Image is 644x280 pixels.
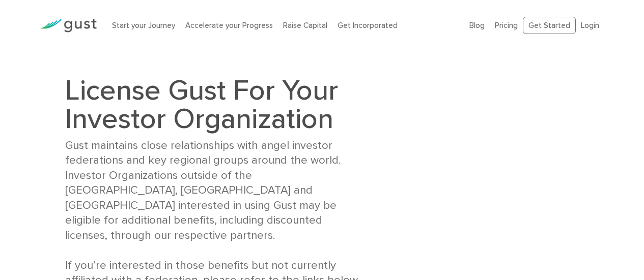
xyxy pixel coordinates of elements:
[40,19,97,33] img: Gust Logo
[523,17,576,35] a: Get Started
[581,21,599,30] a: Login
[283,21,327,30] a: Raise Capital
[338,21,398,30] a: Get Incorporated
[469,21,485,30] a: Blog
[495,21,518,30] a: Pricing
[65,76,358,133] h1: License Gust For Your Investor Organization
[112,21,175,30] a: Start your Journey
[185,21,273,30] a: Accelerate your Progress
